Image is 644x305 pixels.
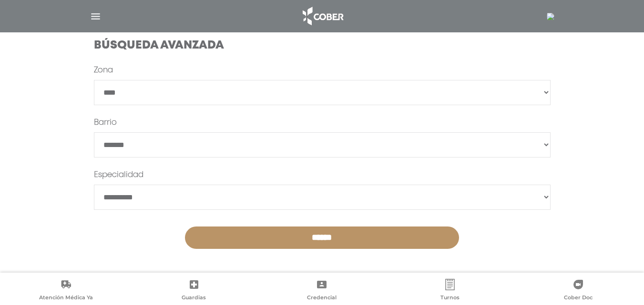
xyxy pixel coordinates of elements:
h4: Búsqueda Avanzada [94,39,551,53]
img: 24613 [547,13,554,20]
img: logo_cober_home-white.png [297,5,348,28]
a: Atención Médica Ya [2,279,130,303]
span: Guardias [182,294,206,303]
span: Credencial [307,294,337,303]
a: Cober Doc [514,279,642,303]
label: Barrio [94,117,117,128]
label: Especialidad [94,169,143,181]
a: Turnos [386,279,514,303]
span: Turnos [440,294,460,303]
span: Atención Médica Ya [39,294,93,303]
a: Credencial [258,279,386,303]
img: Cober_menu-lines-white.svg [90,10,102,22]
a: Guardias [130,279,258,303]
label: Zona [94,65,113,76]
span: Cober Doc [564,294,593,303]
